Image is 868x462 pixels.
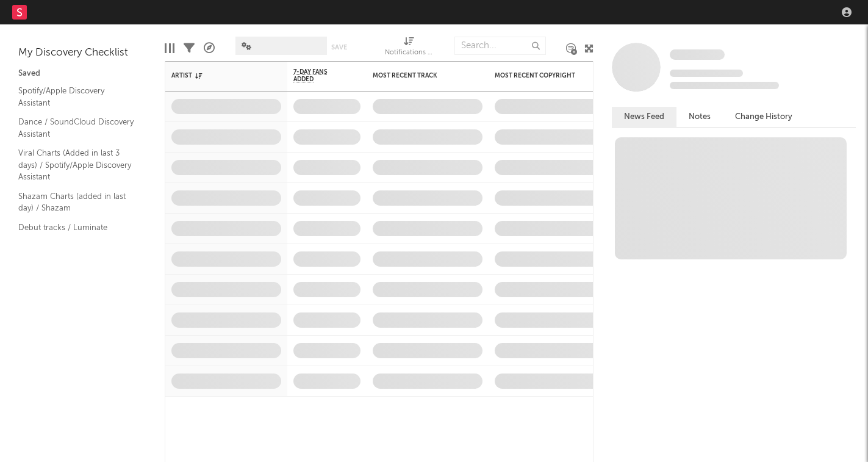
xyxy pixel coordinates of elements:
a: Some Artist [670,49,725,61]
a: Shazam Charts (added in last day) / Shazam [18,190,134,215]
div: Filters [184,31,195,66]
div: Artist [171,72,263,79]
div: My Discovery Checklist [18,46,146,60]
button: Save [331,44,347,51]
a: Debut tracks / Luminate [18,221,134,234]
div: Most Recent Copyright [495,72,586,79]
div: Notifications (Artist) [385,31,434,66]
button: News Feed [612,107,676,127]
span: 0 fans last week [670,82,779,89]
span: Some Artist [670,49,725,60]
span: Tracking Since: [DATE] [670,70,743,77]
a: Viral Charts (Added in last 3 days) / Spotify/Apple Discovery Assistant [18,146,134,184]
button: Notes [676,107,723,127]
div: Saved [18,67,146,81]
button: Change History [723,107,805,127]
input: Search... [454,37,546,55]
div: Most Recent Track [373,72,464,79]
a: Spotify/Apple Discovery Assistant [18,84,134,109]
div: Notifications (Artist) [385,46,434,60]
span: 7-Day Fans Added [293,68,342,83]
div: Edit Columns [165,31,174,66]
div: A&R Pipeline [204,31,215,66]
a: Dance / SoundCloud Discovery Assistant [18,115,134,140]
